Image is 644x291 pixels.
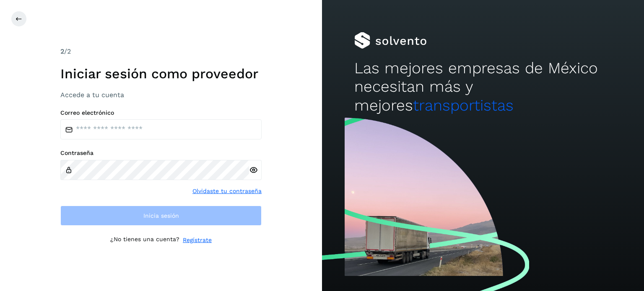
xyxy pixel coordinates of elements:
[60,47,64,55] span: 2
[143,213,179,219] span: Inicia sesión
[413,96,514,114] span: transportistas
[354,59,612,115] h2: Las mejores empresas de México necesitan más y mejores
[60,206,262,226] button: Inicia sesión
[60,109,262,116] label: Correo electrónico
[110,236,179,245] p: ¿No tienes una cuenta?
[60,149,262,157] label: Contraseña
[60,91,262,99] h3: Accede a tu cuenta
[183,236,212,245] a: Regístrate
[192,187,262,196] a: Olvidaste tu contraseña
[60,66,262,82] h1: Iniciar sesión como proveedor
[60,46,262,57] div: /2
